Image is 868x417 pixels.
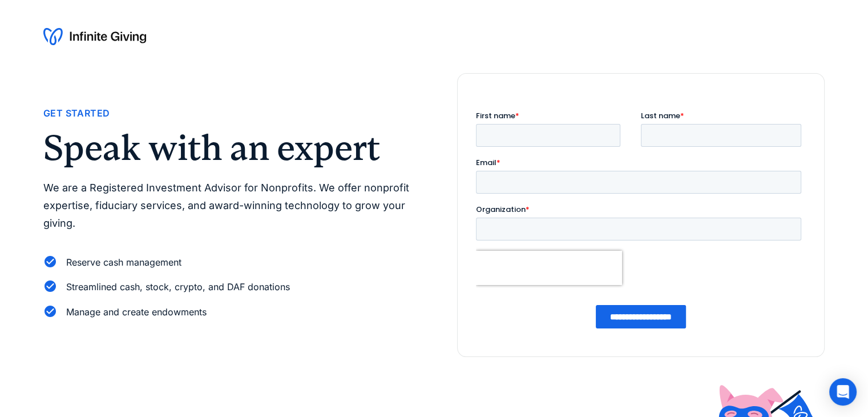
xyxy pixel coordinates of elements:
p: We are a Registered Investment Advisor for Nonprofits. We offer nonprofit expertise, fiduciary se... [43,179,411,232]
div: Get Started [43,106,110,121]
div: Manage and create endowments [66,304,207,320]
div: Reserve cash management [66,255,181,270]
div: Streamlined cash, stock, crypto, and DAF donations [66,279,290,295]
h2: Speak with an expert [43,130,411,166]
div: Open Intercom Messenger [829,378,857,406]
iframe: Form 0 [476,110,806,338]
